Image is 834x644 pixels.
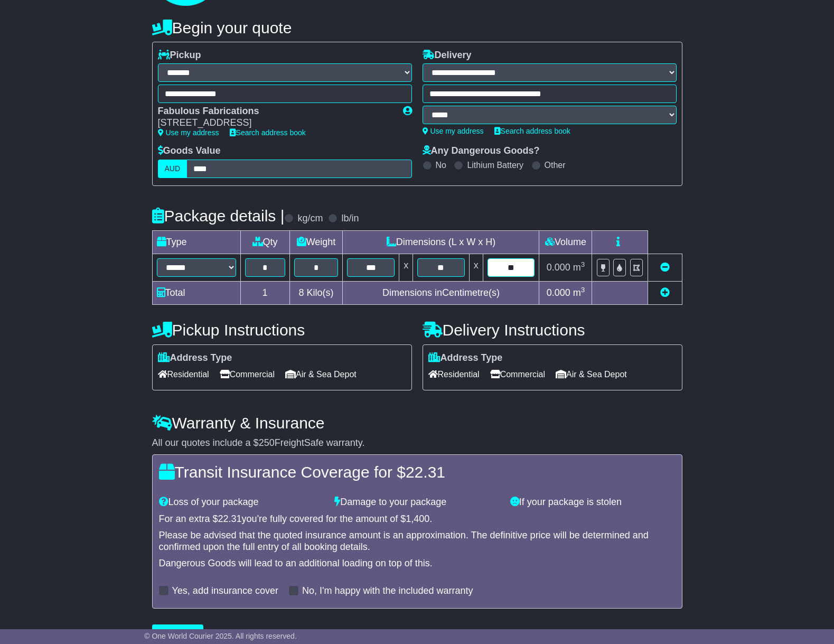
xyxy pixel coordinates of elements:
span: 22.31 [406,463,445,481]
label: No, I'm happy with the included warranty [302,585,473,597]
label: Any Dangerous Goods? [423,145,540,157]
td: Volume [539,230,592,254]
label: Delivery [423,50,472,61]
div: Damage to your package [329,497,505,508]
span: m [573,262,585,273]
span: Residential [158,366,209,382]
h4: Begin your quote [152,19,682,36]
span: 22.31 [218,514,242,524]
label: Address Type [158,352,232,364]
div: If your package is stolen [505,497,681,508]
td: Weight [289,230,343,254]
label: kg/cm [297,213,323,225]
sup: 3 [581,286,585,294]
span: © One World Courier 2025. All rights reserved. [144,632,297,640]
h4: Warranty & Insurance [152,414,682,432]
h4: Pickup Instructions [152,321,412,339]
label: Other [545,160,566,170]
span: Commercial [490,366,545,382]
span: 0.000 [547,262,570,273]
label: Pickup [158,50,201,61]
td: x [469,254,483,281]
span: 1,400 [406,514,429,524]
span: m [573,287,585,298]
td: Dimensions in Centimetre(s) [343,281,539,304]
label: lb/in [341,213,359,225]
label: Goods Value [158,145,221,157]
div: Please be advised that the quoted insurance amount is an approximation. The definitive price will... [159,530,676,553]
span: Air & Sea Depot [556,366,627,382]
label: Lithium Battery [467,160,523,170]
td: Qty [240,230,289,254]
a: Use my address [158,128,219,137]
h4: Package details | [152,207,285,225]
span: Commercial [220,366,275,382]
label: Yes, add insurance cover [172,585,278,597]
div: All our quotes include a $ FreightSafe warranty. [152,437,682,449]
label: AUD [158,160,188,178]
div: Dangerous Goods will lead to an additional loading on top of this. [159,558,676,570]
div: [STREET_ADDRESS] [158,117,392,129]
span: 250 [259,437,275,448]
a: Remove this item [660,262,670,273]
td: Total [152,281,240,304]
td: 1 [240,281,289,304]
span: Residential [428,366,480,382]
label: No [436,160,446,170]
h4: Delivery Instructions [423,321,682,339]
div: Loss of your package [154,497,330,508]
a: Search address book [230,128,306,137]
td: Type [152,230,240,254]
a: Search address book [494,127,570,135]
label: Address Type [428,352,503,364]
sup: 3 [581,260,585,268]
h4: Transit Insurance Coverage for $ [159,463,676,481]
td: x [399,254,413,281]
td: Dimensions (L x W x H) [343,230,539,254]
button: Get Quotes [152,624,204,643]
a: Add new item [660,287,670,298]
div: Fabulous Fabrications [158,106,392,117]
span: 0.000 [547,287,570,298]
a: Use my address [423,127,484,135]
span: 8 [298,287,304,298]
div: For an extra $ you're fully covered for the amount of $ . [159,514,676,525]
td: Kilo(s) [289,281,343,304]
span: Air & Sea Depot [285,366,357,382]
